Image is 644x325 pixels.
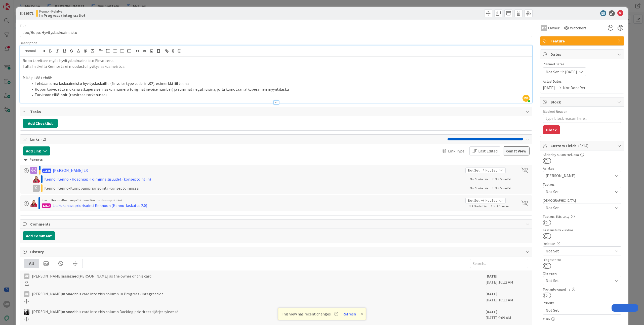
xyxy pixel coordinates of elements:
div: Laskukanavapriorisointi Kennoon (Kenno-laskutus 2.0) [53,202,147,208]
p: Ropo tarvitsee myös hyvityslaskuaineisto Finvoicena. [23,58,530,64]
span: Custom Fields [550,143,615,149]
img: JS [30,200,37,207]
span: Not Set [546,248,613,254]
div: Testaus: Käsitelty [543,215,621,218]
span: Not Set [546,307,610,314]
span: Actual Dates [543,79,621,84]
span: Not Set [546,189,613,195]
span: [PERSON_NAME] this card into this column Backlog prioriteettijärjestyksessä [32,309,178,315]
span: [DATE] [565,69,577,75]
span: Kenno › [42,198,51,202]
label: Title [20,23,26,28]
button: Add Comment [23,231,55,240]
span: Tasks [30,109,523,115]
li: Ropon toive, että mukana alkuperäisen laskun numero (original invoice number) ja summat negatiivi... [29,86,530,92]
b: In Progress (integraatiot [39,13,86,17]
b: moved [62,309,74,314]
span: Planned Dates [543,62,621,67]
span: Not Done Yet [495,177,511,181]
button: Add Checklist [23,119,58,128]
span: Watchers [570,25,586,31]
span: ( 3/14 ) [578,143,588,148]
div: Testaustiimi kurkkaa [543,228,621,232]
b: [DATE] [486,274,497,279]
b: [DATE] [486,309,497,314]
span: This view has recent changes. [281,311,338,317]
b: [DATE] [486,291,497,296]
span: Not Set [468,198,479,203]
span: Not Set [546,69,559,75]
div: [DATE] 9:09 AM [486,309,528,321]
span: Not Started Yet [470,186,489,190]
span: Last Edited [478,148,498,154]
span: Owner [548,25,559,31]
div: Käsitelty suunnittelussa [543,153,621,156]
b: Kenno - Roadmap › [51,198,77,202]
span: [DATE] [543,85,555,91]
b: 19571 [24,11,34,16]
span: [PERSON_NAME] this card into this column In Progress (integraatiot [32,291,163,297]
div: Testaus [543,183,621,186]
div: 12314 [42,203,51,208]
div: Priority [543,301,621,305]
span: Not Set [468,168,479,173]
span: Description [20,41,37,45]
div: Kenno › Kenno-Kumppanipriorisointi › Konseptoinnissa [44,185,175,191]
div: [DATE] 10:12 AM [486,273,528,286]
span: MK [522,95,530,102]
div: [PERSON_NAME] 2.0 [53,167,88,173]
li: Tehdään oma laskuaineisto hyvityslaskuille (finvoice type code: inv02). esimerkki liitteenä [29,81,530,86]
div: Release [543,242,621,245]
div: Blogautettu [543,258,621,261]
span: Not Done Yet [495,186,511,190]
span: Not Started Yet [469,204,488,208]
span: [PERSON_NAME] [PERSON_NAME] as the owner of this card [32,273,151,279]
div: [DATE] 10:12 AM [486,291,528,303]
b: moved [62,291,74,296]
span: Not Started Yet [470,177,489,181]
input: Search... [470,259,528,268]
span: Kenno - Kehitys [39,9,86,13]
p: Tällä hetkellä Kennosta ei muodostu hyvityslaskuaineistoa. [23,64,530,69]
div: Ohry-prio [543,272,621,275]
button: Last Edited [469,146,500,155]
img: JS [33,176,40,183]
button: Refresh [341,311,358,317]
span: Link Type [448,148,464,154]
div: MK [24,291,29,297]
div: MK [541,25,547,31]
div: Kenno › Kenno - Roadmap › Toiminnallisuudet (konseptointiin) [44,176,175,182]
button: Gantt View [503,146,530,155]
div: Osio [543,317,621,321]
span: History [30,249,523,255]
b: assigned [62,274,78,279]
img: KV [24,309,29,315]
div: MK [24,274,29,279]
input: type card name here... [20,28,532,37]
button: Add Link [23,146,50,155]
p: Mitä pitää tehdä: [23,75,530,81]
span: Not Done Yet [494,204,510,208]
div: Parents [24,157,528,162]
span: Block [550,99,615,105]
span: 19575 [42,169,51,173]
span: Comments [30,221,523,227]
div: Asiakas [543,167,621,170]
span: ID [20,10,34,16]
span: Links [30,136,445,142]
div: All [24,259,39,268]
span: Feature [550,38,615,44]
span: Not Done Yet [563,85,586,91]
span: Dates [550,51,615,57]
div: [DEMOGRAPHIC_DATA] [543,199,621,202]
span: Not Set [546,277,610,284]
li: Tarvitaan tiliöinnit (tarvitsee tarkenusta) [29,92,530,98]
span: [PERSON_NAME] [546,173,613,179]
span: Toiminnallisuudet (konseptointiin) [77,198,122,202]
label: Blocked Reason [543,109,567,114]
div: Tuotanto-ongelma [543,288,621,291]
span: Not Set [546,205,613,211]
span: Not Set [486,198,497,203]
span: Not Set [486,168,497,173]
span: ( 2 ) [41,137,46,142]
